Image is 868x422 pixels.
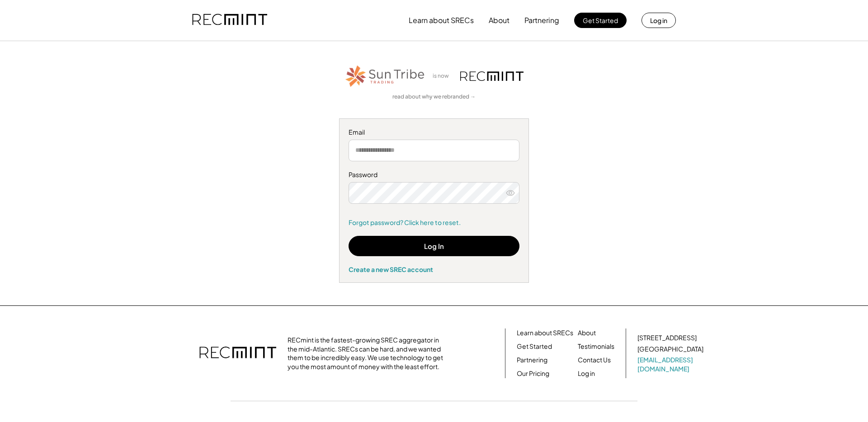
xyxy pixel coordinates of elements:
img: recmint-logotype%403x.png [460,71,524,81]
button: Log In [349,236,519,256]
a: Testimonials [578,342,614,351]
button: Learn about SRECs [409,11,474,29]
img: recmint-logotype%403x.png [199,338,276,369]
div: [GEOGRAPHIC_DATA] [637,345,703,354]
div: Create a new SREC account [349,265,519,273]
button: Partnering [524,11,559,29]
div: is now [430,72,456,80]
a: [EMAIL_ADDRESS][DOMAIN_NAME] [637,356,705,373]
div: RECmint is the fastest-growing SREC aggregator in the mid-Atlantic. SRECs can be hard, and we wan... [288,336,448,371]
div: [STREET_ADDRESS] [637,333,697,342]
a: About [578,328,596,338]
img: STT_Horizontal_Logo%2B-%2BColor.png [344,64,426,89]
a: Our Pricing [517,369,549,378]
button: About [489,11,509,29]
button: Get Started [574,13,627,28]
a: Learn about SRECs [517,328,573,338]
a: read about why we rebranded → [392,93,476,101]
a: Partnering [517,356,547,365]
a: Log in [578,369,595,378]
a: Forgot password? Click here to reset. [349,218,519,227]
img: recmint-logotype%403x.png [192,5,267,36]
div: Email [349,128,519,137]
a: Contact Us [578,356,611,365]
div: Password [349,170,519,179]
a: Get Started [517,342,552,351]
button: Log in [642,13,676,28]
